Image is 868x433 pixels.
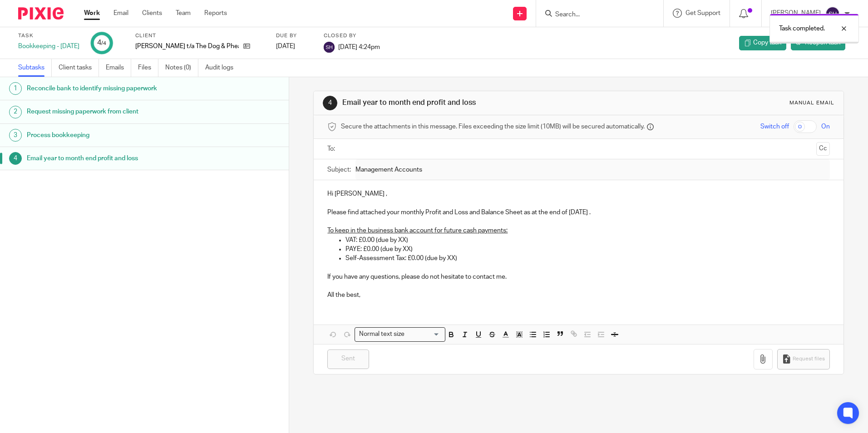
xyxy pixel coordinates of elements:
p: All the best, [327,290,829,300]
p: [PERSON_NAME] t/a The Dog & Pheasant [135,42,239,51]
a: Notes (0) [165,59,198,77]
span: On [821,122,830,131]
div: 4 [9,152,22,165]
u: To keep in the business bank account for future cash payments: [327,227,508,234]
label: Due by [276,32,312,39]
span: Secure the attachments in this message. Files exceeding the size limit (10MB) will be secured aut... [341,122,645,131]
label: Closed by [324,32,380,39]
a: Emails [106,59,131,77]
label: To: [327,144,337,153]
h1: Email year to month end profit and loss [27,152,196,165]
a: Clients [142,9,162,18]
span: Normal text size [357,330,406,339]
span: Switch off [760,122,789,131]
a: Team [176,9,191,18]
div: Search for option [355,327,445,341]
h1: Request missing paperwork from client [27,105,196,118]
h1: Reconcile bank to identify missing paperwork [27,82,196,95]
p: PAYE: £0.00 (due by XX) [345,245,829,254]
p: Please find attached your monthly Profit and Loss and Balance Sheet as at the end of [DATE] . [327,208,829,217]
h1: Email year to month end profit and loss [342,98,598,108]
span: [DATE] 4:24pm [338,44,380,50]
div: Manual email [789,99,834,107]
p: Self-Assessment Tax: £0.00 (due by XX) [345,254,829,263]
button: Request files [777,349,830,369]
a: Audit logs [205,59,240,77]
button: Cc [816,142,830,156]
img: Pixie [18,7,64,20]
label: Client [135,32,265,39]
div: 2 [9,106,22,118]
img: svg%3E [324,42,335,53]
div: 3 [9,129,22,142]
div: Bookkeeping - [DATE] [18,42,79,51]
a: Files [138,59,158,77]
p: If you have any questions, please do not hesitate to contact me. [327,272,829,281]
div: 4 [97,38,106,48]
p: Hi [PERSON_NAME] , [327,189,829,198]
label: Subject: [327,165,351,174]
label: Task [18,32,79,39]
input: Search for option [407,330,440,339]
div: 4 [323,96,337,110]
input: Sent [327,349,369,369]
a: Client tasks [59,59,99,77]
div: [DATE] [276,42,312,51]
a: Subtasks [18,59,52,77]
div: 1 [9,82,22,95]
p: Task completed. [779,24,825,33]
img: svg%3E [825,6,840,21]
small: /4 [101,41,106,46]
a: Work [84,9,100,18]
a: Email [113,9,128,18]
a: Reports [204,9,227,18]
span: Request files [793,355,825,363]
p: VAT: £0.00 (due by XX) [345,236,829,245]
h1: Process bookkeeping [27,128,196,142]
